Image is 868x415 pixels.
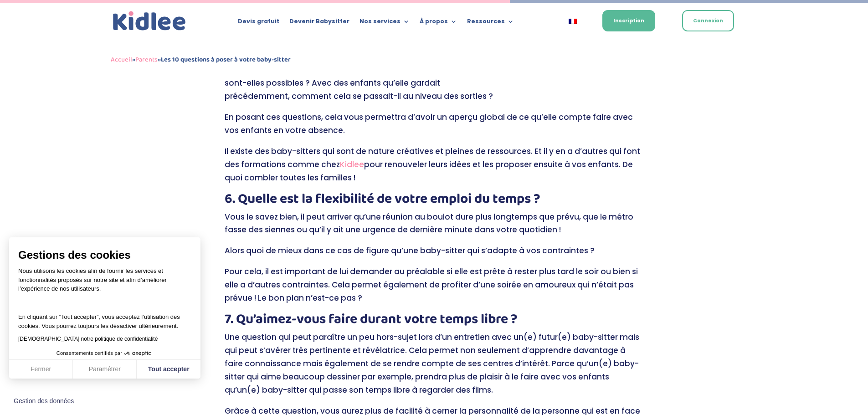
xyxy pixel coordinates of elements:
a: Parents [135,54,158,65]
button: Fermer [9,360,73,379]
svg: Axeptio [124,340,151,367]
p: Nous utilisons les cookies afin de fournir les services et fonctionnalités proposés sur notre sit... [18,266,191,299]
a: Nos services [360,18,410,28]
h2: 6. Quelle est la flexibilité de votre emploi du temps ? [225,192,644,210]
p: Pour cela, il est important de lui demander au préalable si elle est prête à rester plus tard le ... [225,265,644,313]
button: Fermer le widget sans consentement [8,392,79,411]
p: Une question qui peut paraître un peu hors-sujet lors d’un entretien avec un(e) futur(e) baby-sit... [225,331,644,405]
p: Quel type de jeu pratiquerait-elle avec vos enfants ? Des sorties sont-elles possibles ? Avec des... [225,63,644,111]
a: Inscription [602,10,655,31]
a: Connexion [682,10,734,31]
p: Vous le savez bien, il peut arriver qu’une réunion au boulot dure plus longtemps que prévu, que l... [225,210,644,245]
span: Consentements certifiés par [56,351,122,356]
span: Gestion des données [14,397,74,405]
img: logo_kidlee_bleu [111,9,188,33]
a: Accueil [111,54,132,65]
a: [DEMOGRAPHIC_DATA] notre politique de confidentialité [18,336,158,342]
strong: Les 10 questions à poser à votre baby-sitter [161,54,291,65]
p: Alors quoi de mieux dans ce cas de figure qu’une baby-sitter qui s’adapte à vos contraintes ? [225,244,644,265]
img: Français [569,19,577,24]
button: Tout accepter [137,360,200,379]
a: Devenir Babysitter [289,18,349,28]
p: En posant ces questions, cela vous permettra d’avoir un aperçu global de ce qu’elle compte faire ... [225,111,644,145]
a: À propos [420,18,457,28]
a: Ressources [467,18,514,28]
button: Paramétrer [73,360,137,379]
p: Il existe des baby-sitters qui sont de nature créatives et pleines de ressources. Et il y en a d’... [225,145,644,192]
h2: 7. Qu’aimez-vous faire durant votre temps libre ? [225,313,644,331]
span: » » [111,54,291,65]
a: Kidlee Logo [111,9,188,33]
span: Gestions des cookies [18,248,191,262]
button: Consentements certifiés par [52,348,158,359]
a: Devis gratuit [238,18,279,28]
p: En cliquant sur ”Tout accepter”, vous acceptez l’utilisation des cookies. Vous pourrez toujours l... [18,304,191,331]
a: Kidlee [340,159,364,170]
